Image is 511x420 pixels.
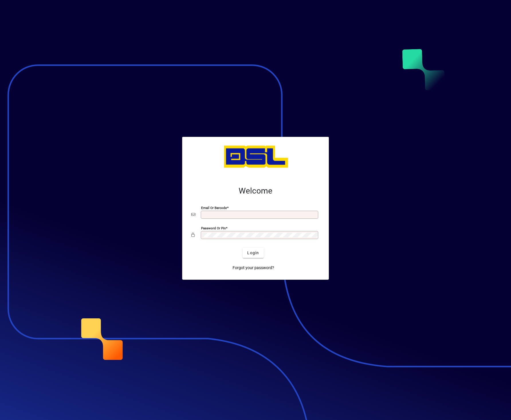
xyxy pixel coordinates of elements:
span: Login [247,250,259,256]
span: Forgot your password? [233,265,274,271]
mat-label: Password or Pin [201,226,226,230]
a: Forgot your password? [230,263,276,273]
mat-label: Email or Barcode [201,206,227,210]
h2: Welcome [191,186,320,196]
button: Login [243,248,264,258]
